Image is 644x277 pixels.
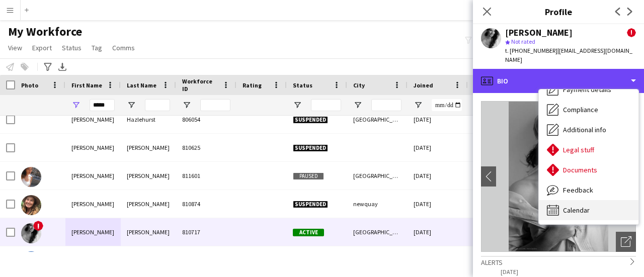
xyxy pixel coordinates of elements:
span: Paused [293,172,324,180]
input: Last Name Filter Input [145,99,170,111]
span: ! [33,221,43,231]
span: City [353,81,365,89]
div: 810874 [176,190,236,218]
div: [PERSON_NAME] [65,162,121,190]
div: Payment details [539,79,638,100]
span: Suspended [293,116,328,124]
div: [DATE] [408,246,468,274]
span: ! [627,28,636,37]
div: 269 days [468,218,528,246]
div: Hazlehurst [121,106,176,133]
a: View [4,41,26,54]
app-action-btn: Export XLSX [56,61,68,73]
a: Status [58,41,86,54]
div: [PERSON_NAME] [121,190,176,218]
div: Documents [539,160,638,180]
div: Calendar [539,200,638,220]
div: [GEOGRAPHIC_DATA]-by-sea [347,246,408,274]
div: [GEOGRAPHIC_DATA] [347,218,408,246]
input: Workforce ID Filter Input [200,99,230,111]
app-action-btn: Advanced filters [42,61,54,73]
span: First Name [71,81,102,89]
div: [DATE] [408,218,468,246]
span: Workforce ID [182,77,218,93]
span: My Workforce [8,24,82,39]
button: Open Filter Menu [414,101,423,110]
span: Active [293,229,324,236]
span: Compliance [563,105,598,114]
button: Open Filter Menu [293,101,302,110]
div: [PERSON_NAME] [65,106,121,133]
div: [PERSON_NAME] [65,218,121,246]
div: 806054 [176,106,236,133]
div: [DATE] [408,134,468,161]
button: Open Filter Menu [71,101,80,110]
input: Status Filter Input [311,99,341,111]
span: View [8,43,22,52]
input: City Filter Input [371,99,401,111]
div: Legal stuff [539,140,638,160]
div: [PERSON_NAME] [121,134,176,161]
span: | [EMAIL_ADDRESS][DOMAIN_NAME] [505,47,632,63]
a: Export [28,41,56,54]
img: Crew avatar or photo [481,101,636,252]
span: t. [PHONE_NUMBER] [505,47,557,54]
span: Tag [92,43,102,52]
a: Comms [108,41,139,54]
div: [GEOGRAPHIC_DATA] [347,162,408,190]
span: Rating [243,81,262,89]
div: Open photos pop-in [616,232,636,252]
img: Katie McDonnell [21,223,41,243]
div: 811732 [176,246,236,274]
p: [DATE] [501,268,636,275]
span: Not rated [511,38,535,45]
div: 11 days [468,246,528,274]
div: 361 days [468,162,528,190]
div: [PERSON_NAME] [65,134,121,161]
img: katie mcbride [21,195,41,215]
span: Suspended [293,144,328,152]
div: [PERSON_NAME] [65,190,121,218]
span: Status [62,43,82,52]
button: Open Filter Menu [182,101,191,110]
span: Feedback [563,186,593,195]
div: [DATE] [408,106,468,133]
div: [GEOGRAPHIC_DATA] [347,106,408,133]
button: Open Filter Menu [353,101,362,110]
span: Joined [414,81,433,89]
span: Legal stuff [563,145,594,154]
span: Photo [21,81,38,89]
div: [PERSON_NAME] [121,162,176,190]
a: Tag [88,41,106,54]
div: [PERSON_NAME] [505,28,573,37]
div: newquay [347,190,408,218]
div: [PERSON_NAME] [121,218,176,246]
span: Last Name [127,81,156,89]
span: Suspended [293,201,328,208]
div: Additional info [539,120,638,140]
span: Additional info [563,125,606,134]
div: 810625 [176,134,236,161]
div: [PERSON_NAME] [121,246,176,274]
div: [PERSON_NAME] [65,246,121,274]
span: Export [32,43,52,52]
span: Documents [563,165,597,174]
div: 810717 [176,218,236,246]
button: Open Filter Menu [127,101,136,110]
input: First Name Filter Input [90,99,115,111]
div: [DATE] [408,190,468,218]
span: Payment details [563,85,611,94]
span: Status [293,81,312,89]
div: Alerts [481,256,636,267]
span: Calendar [563,206,590,215]
div: Feedback [539,180,638,200]
div: Compliance [539,100,638,120]
div: [DATE] [408,162,468,190]
input: Joined Filter Input [432,99,462,111]
span: Comms [112,43,135,52]
div: Bio [473,69,644,93]
h3: Profile [473,5,644,18]
img: Katie Mcaulay [21,167,41,187]
div: 811601 [176,162,236,190]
